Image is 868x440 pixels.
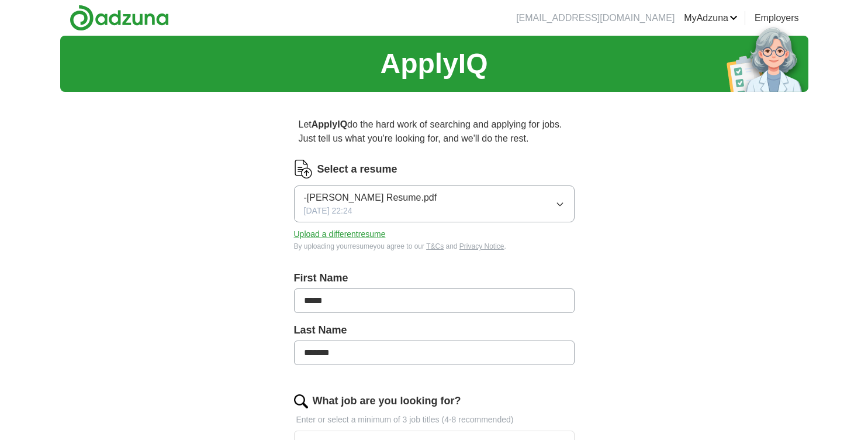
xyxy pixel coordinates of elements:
[304,191,437,205] span: -[PERSON_NAME] Resume.pdf
[459,242,504,250] a: Privacy Notice
[317,161,397,177] label: Select a resume
[426,242,444,250] a: T&Cs
[304,205,352,217] span: [DATE] 22:24
[294,270,575,286] label: First Name
[755,11,799,25] a: Employers
[294,113,575,150] p: Let do the hard work of searching and applying for jobs. Just tell us what you're looking for, an...
[294,394,308,408] img: search.png
[294,185,575,222] button: -[PERSON_NAME] Resume.pdf[DATE] 22:24
[70,5,169,31] img: Adzuna logo
[312,119,347,129] strong: ApplyIQ
[294,160,313,178] img: CV Icon
[516,11,675,25] li: [EMAIL_ADDRESS][DOMAIN_NAME]
[380,43,487,85] h1: ApplyIQ
[684,11,738,25] a: MyAdzuna
[294,322,575,338] label: Last Name
[294,414,575,426] p: Enter or select a minimum of 3 job titles (4-8 recommended)
[294,241,575,252] div: By uploading your resume you agree to our and .
[294,228,386,240] button: Upload a differentresume
[313,393,461,409] label: What job are you looking for?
